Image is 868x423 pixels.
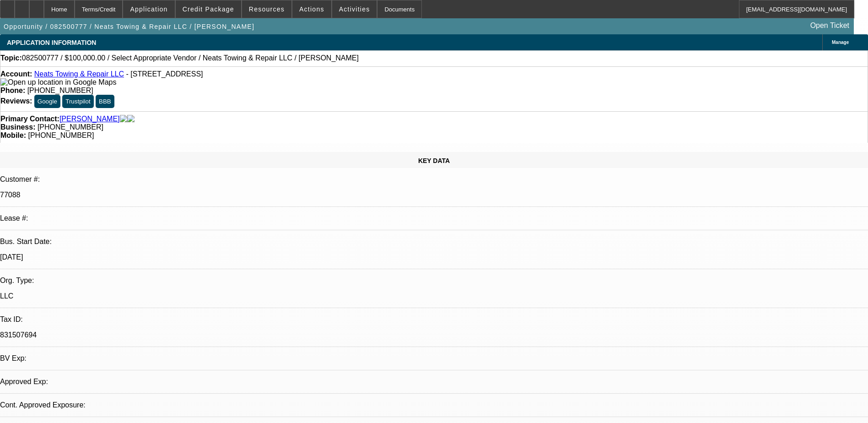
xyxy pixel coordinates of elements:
[0,115,59,123] strong: Primary Contact:
[183,5,234,13] span: Credit Package
[126,70,203,78] span: - [STREET_ADDRESS]
[242,0,291,18] button: Resources
[127,115,135,123] img: linkedin-icon.png
[807,18,853,33] a: Open Ticket
[96,95,114,108] button: BBB
[0,87,25,94] strong: Phone:
[832,40,849,45] span: Manage
[176,0,241,18] button: Credit Package
[22,54,359,62] span: 082500777 / $100,000.00 / Select Appropriate Vendor / Neats Towing & Repair LLC / [PERSON_NAME]
[130,5,167,13] span: Application
[0,97,32,105] strong: Reviews:
[62,95,93,108] button: Trustpilot
[0,78,116,86] a: View Google Maps
[27,87,93,94] span: [PHONE_NUMBER]
[7,39,96,46] span: APPLICATION INFORMATION
[4,23,254,30] span: Opportunity / 082500777 / Neats Towing & Repair LLC / [PERSON_NAME]
[339,5,370,13] span: Activities
[292,0,331,18] button: Actions
[0,131,26,139] strong: Mobile:
[299,5,324,13] span: Actions
[249,5,285,13] span: Resources
[120,115,127,123] img: facebook-icon.png
[38,123,103,131] span: [PHONE_NUMBER]
[0,70,32,78] strong: Account:
[0,123,35,131] strong: Business:
[0,54,22,62] strong: Topic:
[34,95,60,108] button: Google
[0,78,116,87] img: Open up location in Google Maps
[59,115,120,123] a: [PERSON_NAME]
[123,0,174,18] button: Application
[34,70,124,78] a: Neats Towing & Repair LLC
[28,131,94,139] span: [PHONE_NUMBER]
[332,0,377,18] button: Activities
[418,157,450,164] span: KEY DATA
